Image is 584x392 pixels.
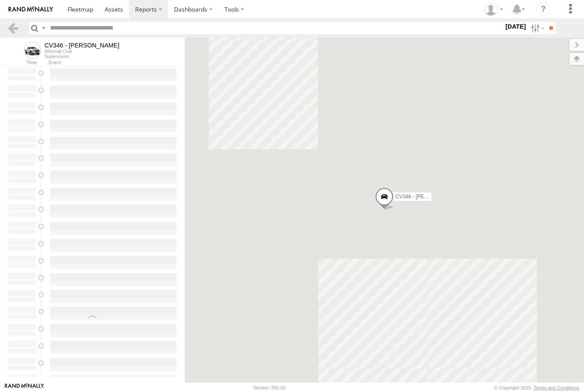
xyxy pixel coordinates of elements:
[44,54,119,59] div: Supervisors
[494,385,579,390] div: © Copyright 2025 -
[49,61,185,65] div: Event
[7,22,19,34] a: Back to previous Page
[253,385,286,390] div: Version: 305.03
[504,22,528,31] label: [DATE]
[5,383,44,392] a: Visit our Website
[481,3,506,16] div: Brett Perry
[537,3,550,16] i: ?
[534,385,579,390] a: Terms and Conditions
[395,193,458,199] span: CV346 - [PERSON_NAME]
[44,49,119,54] div: Wormall Civil
[528,22,546,34] label: Search Filter Options
[7,61,37,65] div: Time
[40,22,47,34] label: Search Query
[9,6,53,12] img: rand-logo.svg
[44,42,119,49] div: CV346 - James Ferguson - View Asset History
